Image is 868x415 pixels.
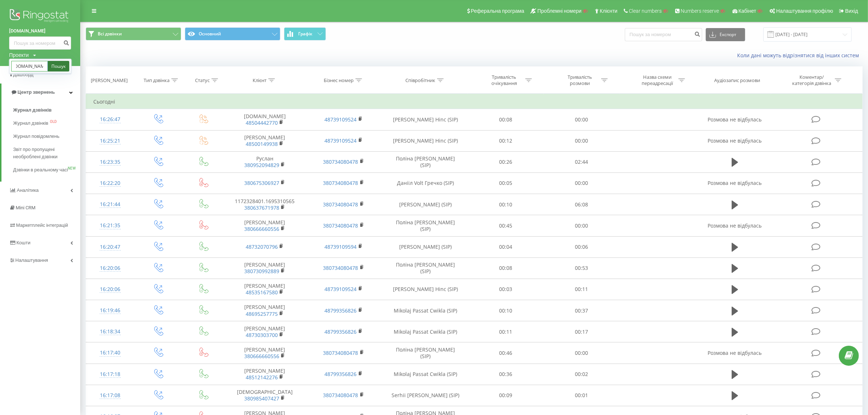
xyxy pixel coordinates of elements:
[323,222,358,229] a: 380734080478
[468,130,544,151] td: 00:12
[544,300,620,321] td: 00:37
[383,385,468,406] td: Serhii [PERSON_NAME] (SIP)
[93,197,127,212] div: 16:21:44
[544,257,620,279] td: 00:53
[468,364,544,385] td: 00:36
[383,300,468,321] td: Mikolaj Passat Cwikla (SIP)
[468,151,544,172] td: 00:26
[13,117,80,130] a: Журнал дзвінківOLD
[468,236,544,257] td: 00:04
[93,176,127,190] div: 16:22:20
[13,104,80,117] a: Журнал дзвінків
[468,342,544,364] td: 00:46
[383,172,468,194] td: Данііл Volt Гречко (SIP)
[246,331,278,338] a: 48730303700
[13,133,59,140] span: Журнал повідомлень
[246,289,278,296] a: 48535167580
[383,151,468,172] td: Поліна [PERSON_NAME] (SIP)
[405,77,435,84] div: Співробітник
[93,112,127,127] div: 16:26:47
[225,130,304,151] td: [PERSON_NAME]
[225,194,304,215] td: 1172328401.1695310565
[16,205,35,210] span: Mini CRM
[225,109,304,130] td: [DOMAIN_NAME]
[468,279,544,300] td: 00:03
[93,240,127,254] div: 16:20:47
[468,257,544,279] td: 00:08
[790,74,833,86] div: Коментар/категорія дзвінка
[225,342,304,364] td: [PERSON_NAME]
[253,77,266,84] div: Клієнт
[383,342,468,364] td: Поліна [PERSON_NAME] (SIP)
[708,116,762,123] span: Розмова не відбулась
[98,31,122,37] span: Всі дзвінки
[324,77,354,84] div: Бізнес номер
[17,187,39,193] span: Аналiтика
[625,28,702,41] input: Пошук за номером
[225,385,304,406] td: [DEMOGRAPHIC_DATA]
[225,257,304,279] td: [PERSON_NAME]
[9,7,71,26] img: Ringostat logo
[11,61,48,71] input: Пошук
[484,74,523,86] div: Тривалість очікування
[93,155,127,169] div: 16:23:35
[225,151,304,172] td: Руслан
[225,279,304,300] td: [PERSON_NAME]
[706,28,745,41] button: Експорт
[93,388,127,403] div: 16:17:08
[544,321,620,342] td: 00:17
[325,286,357,292] a: 48739109524
[93,134,127,148] div: 16:25:21
[13,163,80,177] a: Дзвінки в реальному часіNEW
[638,74,677,86] div: Назва схеми переадресації
[244,179,279,186] a: 380675306927
[13,72,34,77] span: Дашборд
[246,310,278,317] a: 48695257775
[13,120,48,127] span: Журнал дзвінків
[325,137,357,144] a: 48739109524
[244,268,279,275] a: 380730992889
[325,243,357,250] a: 48739109594
[13,146,77,160] span: Звіт про пропущені необроблені дзвінки
[244,353,279,360] a: 380666660556
[544,236,620,257] td: 00:06
[383,194,468,215] td: [PERSON_NAME] (SIP)
[86,94,863,109] td: Сьогодні
[225,364,304,385] td: [PERSON_NAME]
[325,116,357,123] a: 48739109524
[1,84,80,101] a: Центр звернень
[16,240,30,245] span: Кошти
[383,215,468,236] td: Поліна [PERSON_NAME] (SIP)
[629,8,662,14] span: Clear numbers
[544,364,620,385] td: 00:02
[17,89,55,95] span: Центр звернень
[93,218,127,233] div: 16:21:35
[544,385,620,406] td: 00:01
[323,179,358,186] a: 380734080478
[544,109,620,130] td: 00:00
[714,77,760,84] div: Аудіозапис розмови
[15,257,48,263] span: Налаштування
[13,130,80,143] a: Журнал повідомлень
[13,166,68,174] span: Дзвінки в реальному часі
[737,52,863,59] a: Коли дані можуть відрізнятися вiд інших систем
[708,179,762,186] span: Розмова не відбулась
[93,325,127,339] div: 16:18:34
[91,77,128,84] div: [PERSON_NAME]
[560,74,599,86] div: Тривалість розмови
[537,8,581,14] span: Проблемні номери
[383,257,468,279] td: Поліна [PERSON_NAME] (SIP)
[468,385,544,406] td: 00:09
[383,364,468,385] td: Mikolaj Passat Cwikla (SIP)
[600,8,618,14] span: Клієнти
[325,371,357,377] a: 48799356826
[48,61,69,71] a: Пошук
[739,8,756,14] span: Кабінет
[708,137,762,144] span: Розмова не відбулась
[246,374,278,381] a: 48512142276
[325,307,357,314] a: 48799356826
[323,392,358,399] a: 380734080478
[544,194,620,215] td: 06:08
[93,367,127,381] div: 16:17:18
[9,27,71,35] a: [DOMAIN_NAME]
